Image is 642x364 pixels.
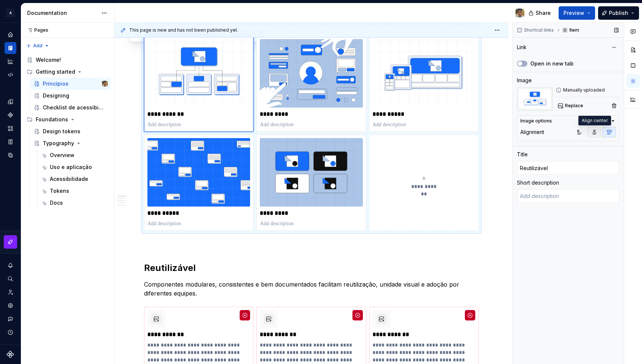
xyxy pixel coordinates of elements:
div: Design tokens [43,128,80,135]
a: Settings [4,300,16,312]
div: Overview [50,151,74,159]
button: A [1,5,19,21]
div: Getting started [24,66,111,78]
div: Align center [578,116,611,125]
a: Design tokens [31,125,111,137]
a: Overview [38,149,111,161]
span: Shortcut links [524,27,554,33]
a: Checklist de acessibilidade [31,102,111,114]
span: Preview [563,9,584,17]
input: Add title [517,161,619,175]
div: Pages [24,27,48,33]
div: Uso e aplicação [50,163,92,171]
div: Alignment [520,128,544,136]
button: Preview [559,6,595,20]
button: Contact support [4,313,16,325]
button: Search ⌘K [4,273,16,285]
a: Uso e aplicação [38,161,111,173]
button: Image options [520,118,616,124]
div: Short description [517,179,559,186]
img: b8f33bf6-093e-4aa4-b21b-1ef79fc60a34.svg [517,87,553,111]
a: Documentation [4,42,16,54]
img: 0063c5a8-7bca-4f5c-bf4b-e4b2a141ed2c.svg [373,39,475,108]
div: Checklist de acessibilidade [43,104,104,111]
a: Assets [4,122,16,134]
button: Publish [598,6,639,20]
img: 2f933953-1427-4282-addf-d40d7f23ea77.svg [260,138,362,207]
svg: Supernova Logo [7,351,14,358]
span: Add [33,43,42,49]
div: Tokens [50,187,69,195]
img: 77902ad9-b7ba-4d39-b35f-7e671afde201.svg [147,138,250,207]
a: Designing [31,90,111,102]
a: PrincípiosAndy [31,78,111,90]
a: Typography [31,137,111,149]
a: Acessibilidade [38,173,111,185]
a: Home [4,29,16,41]
div: A [6,9,15,17]
img: b8f33bf6-093e-4aa4-b21b-1ef79fc60a34.svg [147,39,250,108]
a: Tokens [38,185,111,197]
button: Add [24,41,52,51]
div: Acessibilidade [50,175,88,183]
span: Share [536,9,551,17]
a: Welcome! [24,54,111,66]
button: Share [525,6,556,20]
div: Docs [50,199,63,207]
div: Documentation [27,9,98,17]
div: Welcome! [36,56,61,64]
div: Link [517,44,527,51]
div: Typography [43,140,74,147]
a: Design tokens [4,96,16,108]
div: Title [517,151,528,158]
a: Data sources [4,149,16,161]
a: Storybook stories [4,136,16,148]
a: Invite team [4,286,16,298]
label: Open in new tab [530,60,574,67]
img: Andy [515,9,524,17]
img: Andy [102,81,108,87]
div: Getting started [36,68,75,76]
div: Designing [43,92,69,99]
a: Analytics [4,55,16,67]
div: Foundations [36,116,68,123]
span: Publish [609,9,628,17]
p: Componentes modulares, consistentes e bem documentados facilitam reutilização, unidade visual e a... [144,280,479,298]
a: Components [4,109,16,121]
div: Image options [520,118,552,124]
a: Code automation [4,69,16,81]
button: Notifications [4,259,16,271]
a: Docs [38,197,111,209]
div: Princípios [43,80,68,87]
h2: Reutilizável [144,262,479,274]
span: This page is new and has not been published yet. [129,27,238,33]
div: Image [517,77,532,84]
span: Replace [565,103,583,109]
button: Shortcut links [515,25,557,35]
button: Replace [556,100,587,111]
div: Page tree [24,54,111,209]
div: Manually uploaded [556,87,619,93]
img: 617634b7-11a2-46a8-9ea6-a07f27298825.svg [260,39,362,108]
div: Foundations [24,114,111,125]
